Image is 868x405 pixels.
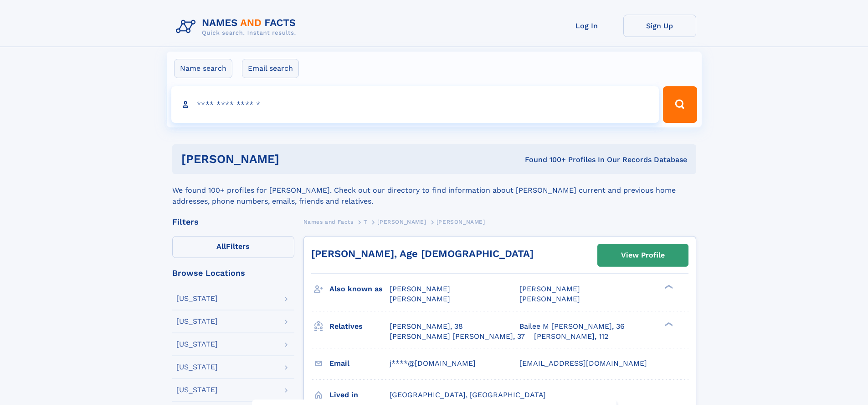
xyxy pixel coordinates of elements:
h3: Lived in [329,387,390,403]
a: Sign Up [623,15,696,37]
input: search input [171,86,659,123]
h3: Relatives [329,319,390,334]
div: Browse Locations [172,269,294,277]
label: Email search [242,59,299,78]
span: [GEOGRAPHIC_DATA], [GEOGRAPHIC_DATA] [390,390,546,399]
a: [PERSON_NAME], Age [DEMOGRAPHIC_DATA] [311,248,534,259]
span: [PERSON_NAME] [390,295,450,303]
a: View Profile [598,244,688,266]
a: [PERSON_NAME] [PERSON_NAME], 37 [390,331,525,342]
a: [PERSON_NAME] [377,216,426,227]
span: [PERSON_NAME] [519,295,580,303]
label: Filters [172,236,294,258]
span: [PERSON_NAME] [437,219,485,225]
div: [US_STATE] [176,295,218,302]
span: [PERSON_NAME] [377,219,426,225]
h3: Email [329,356,390,371]
div: Found 100+ Profiles In Our Records Database [402,155,687,165]
img: Logo Names and Facts [172,15,303,39]
a: [PERSON_NAME], 38 [390,321,463,331]
div: View Profile [621,245,665,266]
a: Log In [550,15,623,37]
h1: [PERSON_NAME] [181,153,402,165]
a: T [364,216,367,227]
div: We found 100+ profiles for [PERSON_NAME]. Check out our directory to find information about [PERS... [172,174,696,207]
div: ❯ [663,284,673,290]
span: T [364,219,367,225]
div: [US_STATE] [176,318,218,325]
div: Filters [172,218,294,226]
div: [US_STATE] [176,386,218,394]
div: ❯ [663,321,673,327]
a: Bailee M [PERSON_NAME], 36 [519,321,625,331]
button: Search Button [663,86,697,123]
h3: Also known as [329,281,390,297]
a: [PERSON_NAME], 112 [534,331,608,342]
span: [PERSON_NAME] [519,284,580,293]
span: All [216,242,226,251]
a: Names and Facts [303,216,354,227]
span: [PERSON_NAME] [390,284,450,293]
div: [US_STATE] [176,341,218,348]
label: Name search [174,59,232,78]
span: [EMAIL_ADDRESS][DOMAIN_NAME] [519,359,647,368]
div: [US_STATE] [176,363,218,371]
